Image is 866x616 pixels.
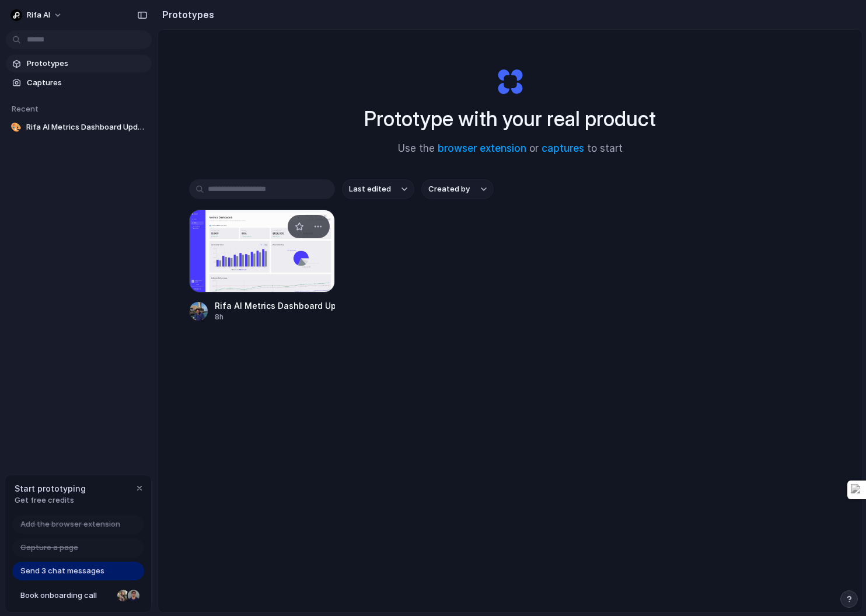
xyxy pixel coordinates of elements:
a: 🎨Rifa AI Metrics Dashboard Update [6,119,152,136]
h1: Prototype with your real product [364,103,656,134]
span: Rifa AI [27,9,50,21]
h2: Prototypes [158,8,214,22]
span: Recent [12,104,39,113]
div: 8h [215,312,335,322]
a: Prototypes [6,55,152,72]
span: Rifa AI Metrics Dashboard Update [26,121,147,133]
span: Prototypes [27,58,147,69]
div: Rifa AI Metrics Dashboard Update [215,300,335,312]
a: browser extension [438,142,526,154]
span: Get free credits [15,495,86,506]
span: Captures [27,77,147,89]
span: Book onboarding call [20,590,113,601]
div: Christian Iacullo [127,589,141,603]
span: Capture a page [20,542,78,554]
button: Last edited [342,179,414,199]
a: captures [542,142,584,154]
a: Book onboarding call [12,586,144,605]
span: Add the browser extension [20,518,120,530]
a: Rifa AI Metrics Dashboard UpdateRifa AI Metrics Dashboard Update8h [189,210,335,322]
span: Created by [428,183,470,195]
button: Created by [421,179,494,199]
span: Start prototyping [15,482,86,495]
button: Rifa AI [6,6,68,25]
a: Captures [6,74,152,92]
div: 🎨 [11,121,22,133]
span: Send 3 chat messages [20,565,104,577]
span: Last edited [349,183,391,195]
span: Use the or to start [398,141,623,156]
div: Nicole Kubica [116,589,130,603]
